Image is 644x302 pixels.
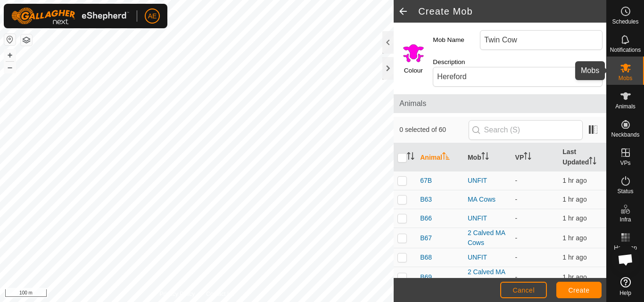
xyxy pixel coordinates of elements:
div: UNFIT [468,176,508,186]
div: MA Cows [468,195,508,204]
span: B69 [420,272,432,282]
label: Mob Name [433,30,480,50]
app-display-virtual-paddock-transition: - [515,273,518,281]
a: Help [607,273,644,300]
span: VPs [620,160,630,166]
app-display-virtual-paddock-transition: - [515,253,518,261]
label: Colour [404,66,423,75]
input: Search (S) [469,120,583,140]
span: Animals [399,98,601,109]
th: VP [512,143,559,171]
span: Notifications [610,47,641,53]
app-display-virtual-paddock-transition: - [515,177,518,184]
div: 2 Calved MA Cows [468,228,508,248]
div: UNFIT [468,213,508,223]
label: Description [433,57,480,67]
div: 2 Calved MA Cows [468,267,508,287]
span: 67B [420,176,432,186]
a: Contact Us [206,290,234,298]
button: Reset Map [4,34,16,45]
span: Schedules [612,19,638,24]
app-display-virtual-paddock-transition: - [515,214,518,222]
button: – [4,62,16,73]
button: Create [556,282,602,298]
span: Neckbands [611,132,639,138]
span: Mobs [619,75,632,81]
span: 24 Sept 2025, 7:35 am [562,273,586,281]
span: Create [569,286,590,294]
p-sorticon: Activate to sort [407,154,414,161]
th: Animal [416,143,464,171]
span: Infra [619,217,631,222]
button: Map Layers [21,34,32,46]
p-sorticon: Activate to sort [524,154,531,161]
img: Gallagher Logo [11,8,129,24]
span: Cancel [512,286,535,294]
h2: Create Mob [418,6,606,17]
p-sorticon: Activate to sort [481,154,489,161]
span: AE [148,11,157,21]
span: B67 [420,233,432,243]
th: Mob [464,143,512,171]
span: 24 Sept 2025, 7:35 am [562,214,586,222]
span: Animals [615,104,636,109]
button: + [4,49,16,61]
app-display-virtual-paddock-transition: - [515,196,518,203]
span: B68 [420,253,432,262]
span: 24 Sept 2025, 7:35 am [562,196,586,203]
span: Help [619,290,631,296]
div: Open chat [611,245,640,274]
app-display-virtual-paddock-transition: - [515,234,518,242]
p-sorticon: Activate to sort [442,154,450,161]
span: B66 [420,213,432,223]
th: Last Updated [559,143,606,171]
span: Heatmap [614,245,637,251]
div: UNFIT [468,253,508,262]
span: 0 selected of 60 [399,125,468,135]
button: Cancel [500,282,547,298]
p-sorticon: Activate to sort [589,158,596,166]
span: B63 [420,195,432,204]
span: Status [617,188,633,194]
span: 24 Sept 2025, 7:35 am [562,234,586,242]
span: 24 Sept 2025, 7:35 am [562,177,586,184]
a: Privacy Policy [160,290,195,298]
span: 24 Sept 2025, 7:35 am [562,253,586,261]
